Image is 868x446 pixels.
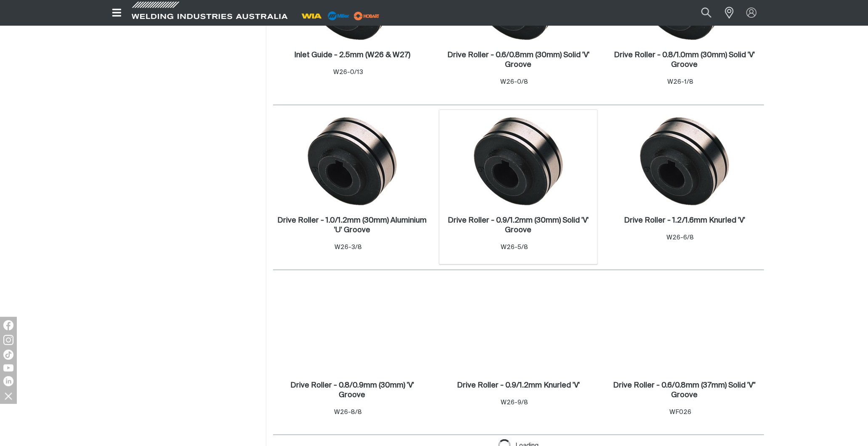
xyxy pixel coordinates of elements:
a: Inlet Guide - 2.5mm (W26 & W27) [294,50,410,60]
h2: Drive Roller - 0.6/0.8mm (37mm) Solid 'V" Groove [613,382,756,399]
button: Search products [692,3,721,22]
a: Drive Roller - 0.8/1.0mm (30mm) Solid 'V' Groove [610,50,760,70]
span: W26-6/8 [667,234,694,241]
a: Drive Roller - 1.0/1.2mm (30mm) Aluminium 'U' Groove [277,216,427,235]
h2: Drive Roller - 0.6/0.8mm (30mm) Solid 'V' Groove [447,51,589,69]
h2: Drive Roller - 0.9/1.2mm (30mm) Solid 'V' Groove [448,217,589,234]
h2: Inlet Guide - 2.5mm (W26 & W27) [294,51,410,59]
h2: Drive Roller - 0.9/1.2mm Knurled 'V' [457,382,580,389]
a: miller [351,13,382,19]
h2: Drive Roller - 1.2/1.6mm Knurled 'V' [624,217,745,224]
a: Drive Roller - 0.9/1.2mm (30mm) Solid 'V' Groove [443,216,594,235]
span: W26-9/8 [501,399,528,406]
span: W26-3/8 [334,244,362,250]
img: LinkedIn [3,376,13,386]
img: Drive Roller - 0.6/0.8mm (37mm) Solid 'V" Groove [640,281,729,371]
a: Drive Roller - 0.9/1.2mm Knurled 'V' [457,381,580,390]
a: Drive Roller - 0.6/0.8mm (30mm) Solid 'V' Groove [443,50,594,70]
a: Drive Roller - 0.6/0.8mm (37mm) Solid 'V" Groove [610,381,760,400]
span: W26-0/8 [500,79,528,85]
img: Drive Roller - 1.0/1.2mm (30mm) Aluminium 'U' Groove [307,116,397,206]
img: YouTube [3,364,13,372]
img: TikTok [3,350,13,360]
a: Drive Roller - 0.8/0.9mm (30mm) 'V' Groove [277,381,427,400]
img: Drive Roller - 0.8/0.9mm (30mm) 'V' Groove [307,281,397,371]
img: miller [351,10,382,22]
img: Instagram [3,335,13,345]
span: W26-5/8 [501,244,528,250]
span: W26-0/13 [333,69,363,75]
a: Drive Roller - 1.2/1.6mm Knurled 'V' [624,216,745,226]
span: W26-1/8 [667,79,693,85]
h2: Drive Roller - 1.0/1.2mm (30mm) Aluminium 'U' Groove [277,217,427,234]
img: hide socials [1,389,16,403]
img: Drive Roller - 1.2/1.6mm Knurled 'V' [640,116,730,206]
h2: Drive Roller - 0.8/0.9mm (30mm) 'V' Groove [290,382,414,399]
span: W26-8/8 [334,409,362,415]
h2: Drive Roller - 0.8/1.0mm (30mm) Solid 'V' Groove [614,51,755,69]
span: WF026 [669,409,691,415]
img: Drive Roller - 0.9/1.2mm (30mm) Solid 'V' Groove [473,116,563,206]
input: Product name or item number... [681,3,720,22]
img: Facebook [3,320,13,330]
img: Drive Roller - 0.9/1.2mm Knurled 'V' [473,281,563,371]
